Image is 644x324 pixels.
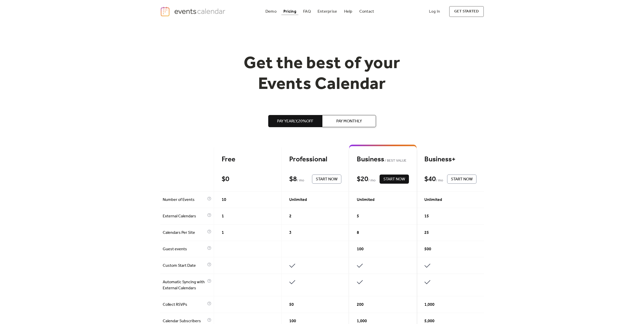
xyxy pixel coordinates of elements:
div: Free [222,155,274,164]
div: Professional [289,155,341,164]
span: 25 [424,230,429,236]
span: Start Now [316,176,338,182]
div: $ 0 [222,175,229,184]
button: Start Now [447,175,476,184]
span: 8 [357,230,359,236]
span: 2 [289,213,292,219]
span: 200 [357,302,364,308]
h1: Get the best of your Events Calendar [225,53,419,95]
span: 1,000 [424,302,434,308]
div: Help [344,10,352,13]
span: External Calendars [163,213,206,219]
div: Business [357,155,409,164]
span: Automatic Syncing with External Calendars [163,279,206,291]
div: Pricing [283,10,296,13]
a: Log In [424,6,445,17]
span: Unlimited [424,197,442,203]
span: Pay Yearly, 20% off [277,118,313,124]
button: Start Now [312,175,341,184]
a: Contact [357,8,376,15]
span: 5 [357,213,359,219]
a: get started [449,6,484,17]
span: 100 [357,246,364,252]
div: Contact [359,10,374,13]
span: / mo [436,178,443,184]
div: Enterprise [318,10,337,13]
button: Start Now [380,175,409,184]
div: $ 40 [424,175,436,184]
span: 15 [424,213,429,219]
span: BEST VALUE [384,158,407,164]
span: Number of Events [163,197,206,203]
a: Pricing [281,8,298,15]
div: FAQ [303,10,311,13]
span: 500 [424,246,431,252]
span: Pay Monthly [336,118,362,124]
span: 1 [222,230,224,236]
span: Start Now [383,176,405,182]
span: Guest events [163,246,206,252]
span: 1 [222,213,224,219]
div: $ 8 [289,175,297,184]
span: / mo [368,178,376,184]
span: Calendars Per Site [163,230,206,236]
span: / mo [297,178,304,184]
span: Custom Start Date [163,263,206,269]
div: Business+ [424,155,476,164]
span: 10 [222,197,226,203]
button: Pay Monthly [322,115,376,127]
a: Demo [263,8,279,15]
span: 50 [289,302,294,308]
button: Pay Yearly,20%off [268,115,322,127]
a: Help [342,8,355,15]
a: Enterprise [316,8,339,15]
span: Unlimited [357,197,375,203]
div: $ 20 [357,175,368,184]
a: home [160,6,227,17]
div: Demo [265,10,277,13]
a: FAQ [301,8,313,15]
span: Collect RSVPs [163,302,206,308]
span: Unlimited [289,197,307,203]
span: 3 [289,230,292,236]
span: Start Now [451,176,473,182]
